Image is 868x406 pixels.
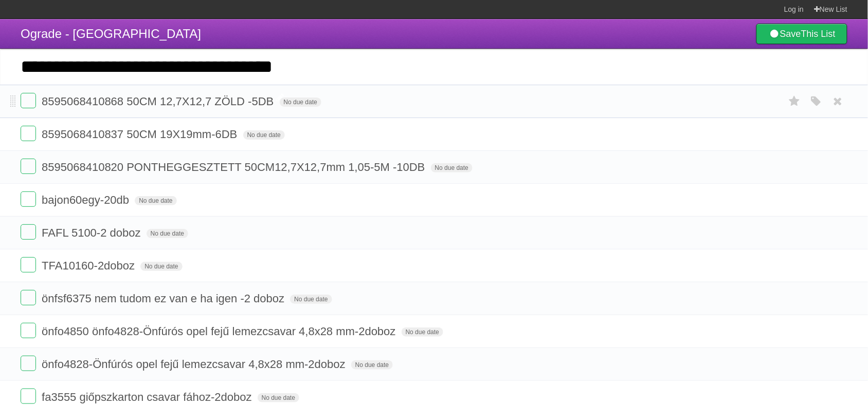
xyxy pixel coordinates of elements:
[42,161,428,173] span: 8595068410820 PONTHEGGESZTETT 50CM12,7X12,7mm 1,05-5M -10DB
[258,393,299,402] span: No due date
[243,130,285,140] span: No due date
[42,358,348,371] span: önfo4828-Önfúrós opel fejű lemezcsavar 4,8x28 mm-2doboz
[290,295,332,304] span: No due date
[351,360,393,370] span: No due date
[135,196,176,205] span: No due date
[42,194,132,206] span: bajon60egy-20db
[785,93,804,110] label: Star task
[431,163,473,172] span: No due date
[42,325,399,338] span: önfo4850 önfo4828-Önfúrós opel fejű lemezcsavar 4,8x28 mm-2doboz
[42,391,254,403] span: fa3555 giőpszkarton csavar fához-2doboz
[140,262,182,271] span: No due date
[42,128,240,141] span: 8595068410837 50CM 19X19mm-6DB
[42,292,287,305] span: önfsf6375 nem tudom ez van e ha igen -2 doboz
[21,356,36,371] label: Done
[21,389,36,404] label: Done
[21,126,36,141] label: Done
[21,27,201,41] span: Ograde - [GEOGRAPHIC_DATA]
[21,323,36,338] label: Done
[21,191,36,207] label: Done
[21,159,36,174] label: Done
[147,229,188,238] span: No due date
[42,259,137,272] span: TFA10160-2doboz
[42,95,276,108] span: 8595068410868 50CM 12,7X12,7 ZÖLD -5DB
[21,257,36,273] label: Done
[801,29,836,39] b: This List
[42,226,143,239] span: FAFL 5100-2 doboz
[756,24,847,44] a: SaveThis List
[402,327,443,337] span: No due date
[21,93,36,108] label: Done
[21,224,36,240] label: Done
[280,98,321,107] span: No due date
[21,290,36,305] label: Done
